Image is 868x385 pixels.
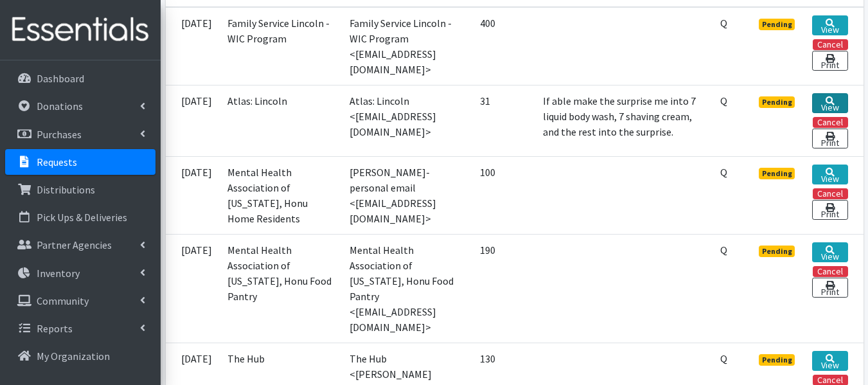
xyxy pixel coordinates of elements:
[37,267,80,280] p: Inventory
[342,7,473,85] td: Family Service Lincoln - WIC Program <[EMAIL_ADDRESS][DOMAIN_NAME]>
[37,350,110,363] p: My Organization
[535,85,712,157] td: If able make the surprise me into 7 liquid body wash, 7 shaving cream, and the rest into the surp...
[812,278,847,298] a: Print
[813,39,848,50] button: Cancel
[5,316,155,341] a: Reports
[37,238,112,251] p: Partner Agencies
[720,94,727,107] abbr: Quantity
[720,17,727,30] abbr: Quantity
[37,294,89,307] p: Community
[5,93,155,119] a: Donations
[37,211,127,224] p: Pick Ups & Deliveries
[759,246,795,257] span: Pending
[166,7,220,85] td: [DATE]
[37,156,77,168] p: Requests
[812,200,847,220] a: Print
[812,51,847,71] a: Print
[759,19,795,30] span: Pending
[5,8,155,51] img: HumanEssentials
[812,242,847,262] a: View
[220,7,342,85] td: Family Service Lincoln - WIC Program
[720,352,727,365] abbr: Quantity
[720,166,727,179] abbr: Quantity
[472,157,535,235] td: 100
[342,157,473,235] td: [PERSON_NAME]-personal email <[EMAIL_ADDRESS][DOMAIN_NAME]>
[37,322,73,335] p: Reports
[5,260,155,286] a: Inventory
[812,351,847,371] a: View
[472,85,535,157] td: 31
[37,72,84,85] p: Dashboard
[5,121,155,147] a: Purchases
[166,157,220,235] td: [DATE]
[812,165,847,184] a: View
[759,168,795,179] span: Pending
[812,15,847,35] a: View
[813,266,848,277] button: Cancel
[342,235,473,343] td: Mental Health Association of [US_STATE], Honu Food Pantry <[EMAIL_ADDRESS][DOMAIN_NAME]>
[342,85,473,157] td: Atlas: Lincoln <[EMAIL_ADDRESS][DOMAIN_NAME]>
[5,204,155,230] a: Pick Ups & Deliveries
[812,129,847,148] a: Print
[166,85,220,157] td: [DATE]
[812,93,847,113] a: View
[220,235,342,343] td: Mental Health Association of [US_STATE], Honu Food Pantry
[759,354,795,366] span: Pending
[5,149,155,175] a: Requests
[720,244,727,256] abbr: Quantity
[37,183,95,196] p: Distributions
[5,177,155,202] a: Distributions
[5,288,155,314] a: Community
[813,188,848,199] button: Cancel
[220,85,342,157] td: Atlas: Lincoln
[5,66,155,91] a: Dashboard
[37,128,82,141] p: Purchases
[472,235,535,343] td: 190
[166,235,220,343] td: [DATE]
[220,157,342,235] td: Mental Health Association of [US_STATE], Honu Home Residents
[813,117,848,128] button: Cancel
[5,232,155,258] a: Partner Agencies
[472,7,535,85] td: 400
[5,343,155,369] a: My Organization
[37,100,83,112] p: Donations
[759,96,795,108] span: Pending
